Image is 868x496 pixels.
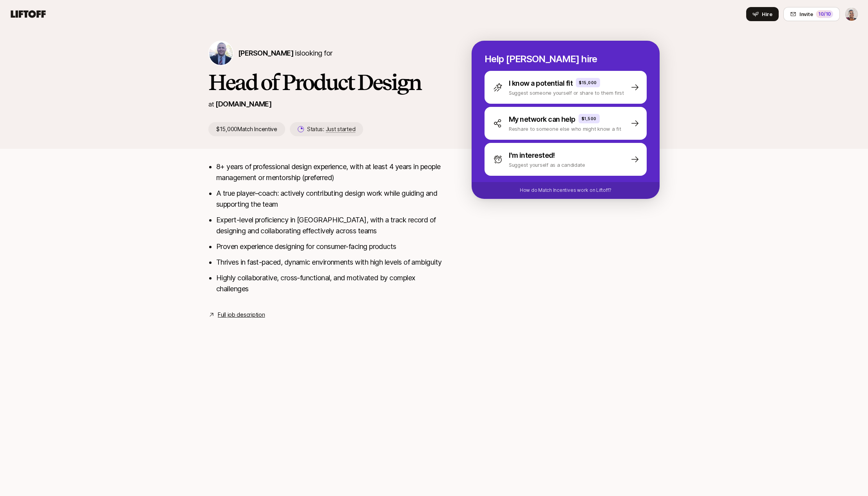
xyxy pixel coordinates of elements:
[238,49,293,57] span: [PERSON_NAME]
[844,7,859,21] button: Janelle Bradley
[485,54,647,65] p: Help [PERSON_NAME] hire
[762,10,772,18] span: Hire
[216,257,447,268] li: Thrives in fast-paced, dynamic environments with high levels of ambiguity
[307,124,355,134] p: Status:
[582,115,597,122] p: $1,500
[783,7,840,21] button: Invite10/10
[509,150,555,161] p: I'm interested!
[579,79,597,86] p: $15,000
[509,114,575,125] p: My network can help
[216,188,447,210] li: A true player–coach: actively contributing design work while guiding and supporting the team
[326,126,356,133] span: Just started
[509,89,624,97] p: Suggest someone yourself or share to them first
[746,7,779,21] button: Hire
[799,10,813,18] span: Invite
[208,122,285,136] p: $15,000 Match Incentive
[509,125,621,133] p: Reshare to someone else who might know a fit
[208,70,447,94] h1: Head of Product Design
[816,10,833,18] div: 10 /10
[238,48,332,59] p: is looking for
[208,99,214,109] p: at
[509,78,573,89] p: I know a potential fit
[216,241,447,252] li: Proven experience designing for consumer-facing products
[845,7,858,21] img: Janelle Bradley
[216,215,447,236] li: Expert-level proficiency in [GEOGRAPHIC_DATA], with a track record of designing and collaborating...
[215,100,271,108] a: [DOMAIN_NAME]
[509,161,585,169] p: Suggest yourself as a candidate
[520,187,611,194] p: How do Match Incentives work on Liftoff?
[209,41,233,65] img: John Moersdorf
[218,310,265,319] a: Full job description
[216,272,447,294] li: Highly collaborative, cross-functional, and motivated by complex challenges
[216,161,447,183] li: 8+ years of professional design experience, with at least 4 years in people management or mentors...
